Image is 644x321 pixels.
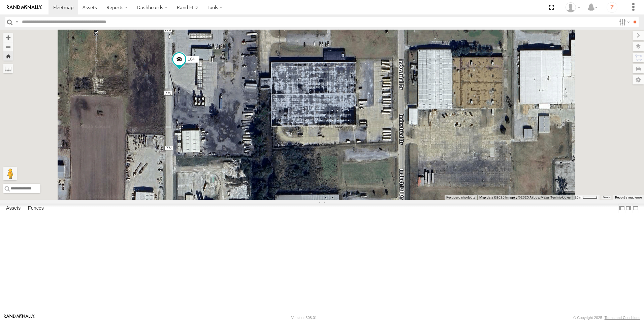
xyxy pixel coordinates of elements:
[633,75,644,84] label: Map Settings
[616,17,631,27] label: Search Filter Options
[3,204,24,213] label: Assets
[3,167,17,180] button: Drag Pegman onto the map to open Street View
[446,195,475,200] button: Keyboard shortcuts
[479,195,571,199] span: Map data ©2025 Imagery ©2025 Airbus, Maxar Technologies
[291,316,317,320] div: Version: 308.01
[3,42,13,51] button: Zoom out
[632,204,639,213] label: Hide Summary Table
[7,5,42,10] img: rand-logo.svg
[25,204,47,213] label: Fences
[603,196,610,199] a: Terms (opens in new tab)
[575,195,582,199] span: 20 m
[615,195,642,199] a: Report a map error
[14,17,20,27] label: Search Query
[625,204,632,213] label: Dock Summary Table to the Right
[188,57,195,62] span: 104
[605,316,640,320] a: Terms and Conditions
[618,204,625,213] label: Dock Summary Table to the Left
[3,51,13,61] button: Zoom Home
[4,314,35,321] a: Visit our Website
[563,2,583,12] div: Craig King
[573,195,600,200] button: Map Scale: 20 m per 41 pixels
[573,316,640,320] div: © Copyright 2025 -
[3,33,13,42] button: Zoom in
[3,64,13,73] label: Measure
[607,2,617,13] i: ?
